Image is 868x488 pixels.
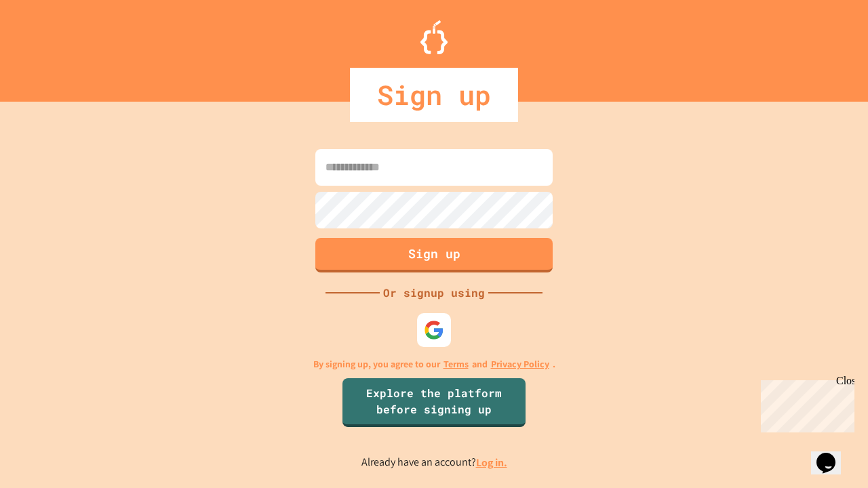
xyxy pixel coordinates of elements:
[811,434,854,474] iframe: chat widget
[342,378,526,427] a: Explore the platform before signing up
[424,320,444,340] img: google-icon.svg
[476,455,507,470] a: Log in.
[313,357,555,371] p: By signing up, you agree to our and .
[350,68,518,122] div: Sign up
[380,285,488,301] div: Or signup using
[361,454,507,471] p: Already have an account?
[5,5,94,86] div: Chat with us now!Close
[755,375,854,432] iframe: chat widget
[491,357,549,371] a: Privacy Policy
[443,357,469,371] a: Terms
[315,238,553,272] button: Sign up
[420,20,448,54] img: Logo.svg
